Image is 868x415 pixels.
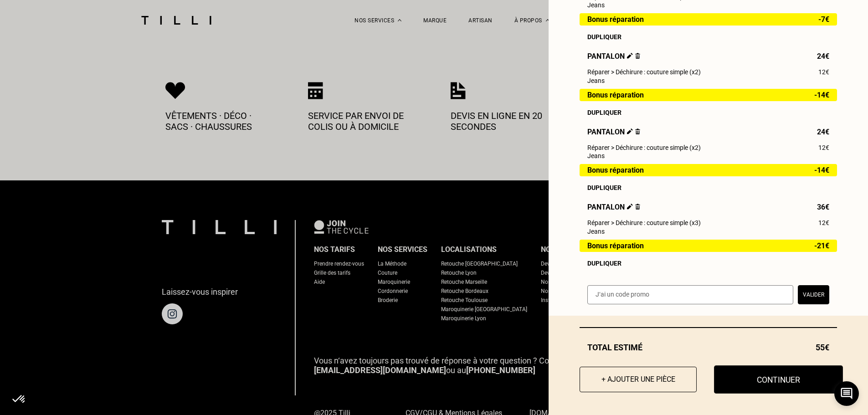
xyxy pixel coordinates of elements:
span: Pantalon [587,203,640,211]
span: 36€ [817,203,829,211]
span: 24€ [817,128,829,136]
span: Bonus réparation [587,91,644,99]
span: -14€ [814,91,829,99]
div: Dupliquer [587,33,829,41]
span: Réparer > Déchirure : couture simple (x3) [587,219,701,226]
button: Valider [798,285,829,304]
div: Dupliquer [587,260,829,267]
span: 12€ [818,68,829,76]
img: Supprimer [635,204,640,210]
span: 24€ [817,52,829,61]
img: Supprimer [635,128,640,134]
span: Réparer > Déchirure : couture simple (x2) [587,144,701,151]
input: J‘ai un code promo [587,285,793,304]
span: 12€ [818,144,829,151]
div: Total estimé [580,343,837,352]
button: + Ajouter une pièce [580,367,697,392]
span: Jeans [587,152,605,159]
span: Bonus réparation [587,242,644,250]
img: Éditer [627,204,633,210]
img: Éditer [627,128,633,134]
span: 12€ [818,219,829,226]
span: Pantalon [587,128,640,136]
span: Réparer > Déchirure : couture simple (x2) [587,68,701,76]
img: Supprimer [635,53,640,59]
img: Éditer [627,53,633,59]
span: Pantalon [587,52,640,61]
button: Continuer [714,365,843,394]
span: -21€ [814,242,829,250]
span: Jeans [587,77,605,84]
span: -14€ [814,166,829,174]
span: Jeans [587,1,605,9]
span: Bonus réparation [587,15,644,23]
span: 55€ [816,343,829,352]
span: Bonus réparation [587,166,644,174]
span: -7€ [818,15,829,23]
div: Dupliquer [587,184,829,191]
div: Dupliquer [587,109,829,116]
span: Jeans [587,228,605,235]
